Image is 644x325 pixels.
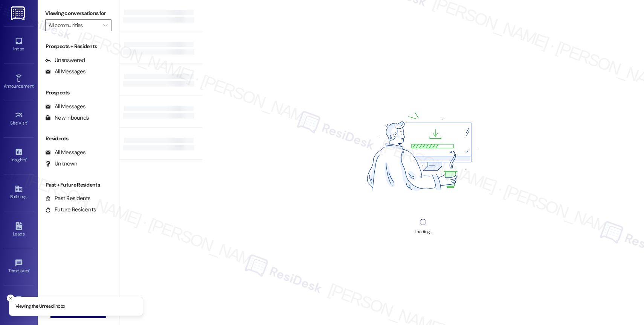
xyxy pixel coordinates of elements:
[38,89,119,97] div: Prospects
[34,82,35,88] span: •
[45,160,77,168] div: Unknown
[4,182,34,203] a: Buildings
[103,22,107,28] i: 
[45,206,96,214] div: Future Residents
[45,56,85,64] div: Unanswered
[45,103,85,111] div: All Messages
[29,267,30,272] span: •
[415,228,432,236] div: Loading...
[4,293,34,314] a: Account
[45,68,85,76] div: All Messages
[27,119,28,125] span: •
[11,6,26,20] img: ResiDesk Logo
[4,109,34,129] a: Site Visit •
[45,149,85,156] div: All Messages
[49,19,99,31] input: All communities
[26,156,27,161] span: •
[4,35,34,55] a: Inbox
[45,114,89,122] div: New Inbounds
[38,43,119,50] div: Prospects + Residents
[4,257,34,277] a: Templates •
[38,135,119,143] div: Residents
[38,181,119,189] div: Past + Future Residents
[45,8,111,19] label: Viewing conversations for
[4,146,34,166] a: Insights •
[15,303,65,310] p: Viewing the Unread inbox
[7,295,14,302] button: Close toast
[45,194,91,202] div: Past Residents
[4,220,34,240] a: Leads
